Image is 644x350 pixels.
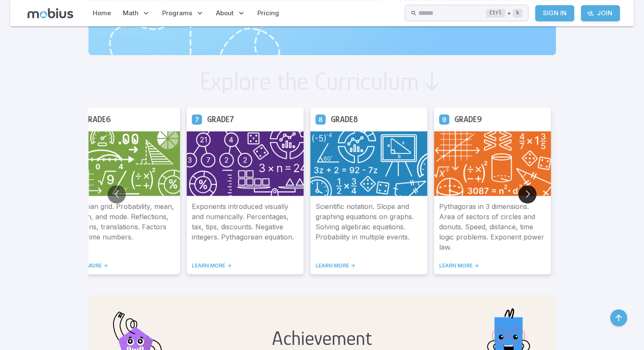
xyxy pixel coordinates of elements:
[199,69,419,94] h2: Explore the Curriculum
[123,8,138,18] span: Math
[83,113,111,126] h5: Grade 6
[434,131,551,196] img: Grade 9
[207,113,234,126] h5: Grade 7
[162,8,192,18] span: Programs
[192,262,299,269] a: LEARN MORE ->
[315,201,422,252] p: Scientific notation. Slope and graphing equations on graphs. Solving algebraic equations. Probabi...
[315,262,422,269] a: LEARN MORE ->
[513,9,522,17] kbd: k
[486,8,522,18] div: +
[271,327,373,350] h2: Achievement
[518,185,536,203] button: Go to next slide
[535,5,574,21] a: Sign In
[192,201,299,252] p: Exponents introduced visually and numerically. Percentages, tax, tips, discounts. Negative intege...
[68,201,175,252] p: Cartesian grid. Probability, mean, median, and mode. Reflections, rotations, translations. Factor...
[216,8,234,18] span: About
[187,131,304,196] img: Grade 7
[486,9,505,17] kbd: Ctrl
[255,3,282,23] a: Pricing
[581,5,620,21] a: Join
[439,114,449,124] a: Grade 9
[454,113,482,126] h5: Grade 9
[63,131,180,196] img: Grade 6
[331,113,358,126] h5: Grade 8
[68,262,175,269] a: LEARN MORE ->
[108,185,126,203] button: Go to previous slide
[90,3,113,23] a: Home
[315,114,326,124] a: Grade 8
[192,114,202,124] a: Grade 7
[310,131,427,196] img: Grade 8
[439,201,546,252] p: Pythagoras in 3 dimensions. Area of sectors of circles and donuts. Speed, distance, time logic pr...
[439,262,546,269] a: LEARN MORE ->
